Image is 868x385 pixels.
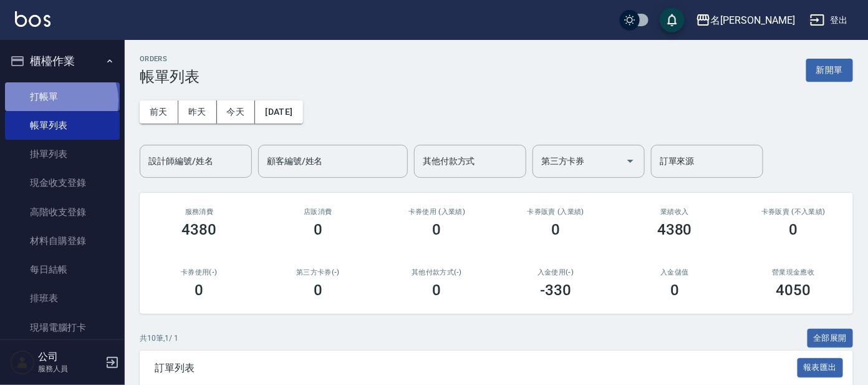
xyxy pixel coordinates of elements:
button: 新開單 [806,59,853,82]
h3: 4380 [181,221,216,238]
h3: 0 [314,281,322,299]
button: 櫃檯作業 [5,45,120,77]
img: Logo [15,11,51,27]
h2: 入金使用(-) [511,268,600,276]
a: 高階收支登錄 [5,198,120,227]
a: 報表匯出 [798,361,844,373]
a: 新開單 [806,64,853,76]
h2: 卡券使用 (入業績) [392,208,481,216]
a: 材料自購登錄 [5,227,120,255]
h2: 其他付款方式(-) [392,268,481,276]
img: Person [10,350,35,375]
h3: 帳單列表 [140,68,200,85]
div: 名[PERSON_NAME] [711,12,795,28]
p: 服務人員 [38,363,102,374]
h2: 營業現金應收 [749,268,838,276]
h3: 服務消費 [155,208,244,216]
h3: -330 [540,281,571,299]
h3: 0 [551,221,560,238]
button: save [660,7,685,32]
a: 打帳單 [5,82,120,111]
a: 帳單列表 [5,111,120,140]
button: 前天 [140,100,178,124]
h2: 入金儲值 [630,268,720,276]
h2: ORDERS [140,55,200,63]
button: 登出 [805,9,853,32]
button: Open [620,151,640,171]
h2: 店販消費 [274,208,363,216]
h3: 0 [433,221,441,238]
button: 全部展開 [808,329,854,348]
a: 排班表 [5,284,120,313]
h3: 4050 [776,281,811,299]
h2: 第三方卡券(-) [274,268,363,276]
button: 報表匯出 [798,358,844,378]
h2: 卡券使用(-) [155,268,244,276]
span: 訂單列表 [155,362,798,374]
h3: 0 [195,281,203,299]
h3: 0 [670,281,679,299]
a: 每日結帳 [5,255,120,284]
h2: 卡券販賣 (入業績) [511,208,600,216]
h3: 0 [433,281,441,299]
button: 名[PERSON_NAME] [691,7,800,33]
a: 現金收支登錄 [5,168,120,197]
button: 今天 [217,100,256,124]
h2: 業績收入 [630,208,720,216]
h5: 公司 [38,351,102,363]
a: 掛單列表 [5,140,120,168]
a: 現場電腦打卡 [5,313,120,342]
button: 昨天 [178,100,217,124]
h3: 0 [789,221,798,238]
button: [DATE] [255,100,302,124]
h2: 卡券販賣 (不入業績) [749,208,838,216]
h3: 4380 [657,221,692,238]
h3: 0 [314,221,322,238]
p: 共 10 筆, 1 / 1 [140,333,178,344]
